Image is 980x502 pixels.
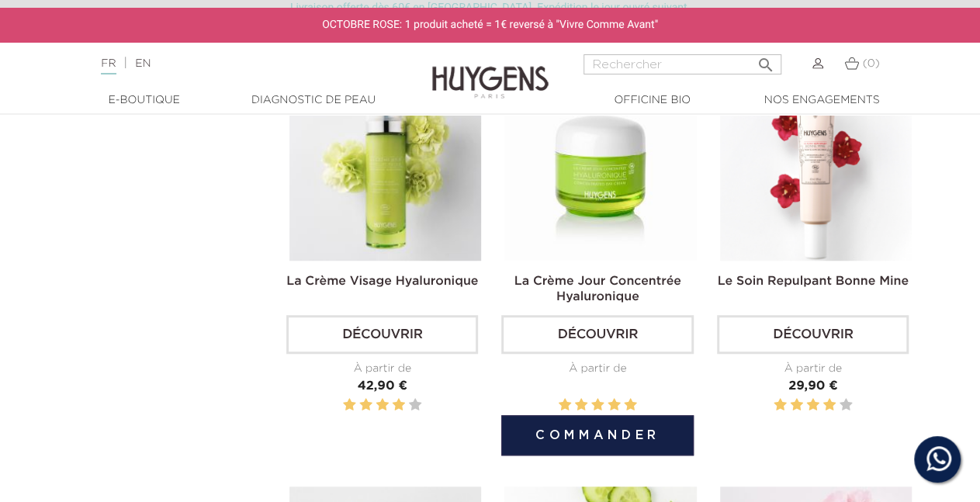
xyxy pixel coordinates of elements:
[624,396,636,415] label: 5
[863,58,880,69] span: (0)
[788,380,838,393] span: 29,90 €
[840,396,852,415] label: 5
[744,92,899,109] a: Nos engagements
[752,50,780,71] button: 
[717,315,909,354] a: Découvrir
[289,69,481,261] img: La Crème Visage Hyaluronique
[717,361,909,377] div: À partir de
[501,361,693,377] div: À partir de
[409,396,421,415] label: 5
[501,315,693,354] a: Découvrir
[359,396,372,415] label: 2
[514,275,681,303] a: La Crème Jour Concentrée Hyaluronique
[559,396,571,415] label: 1
[101,58,116,74] a: FR
[135,58,151,69] a: EN
[608,396,620,415] label: 4
[286,275,478,288] a: La Crème Visage Hyaluronique
[343,396,355,415] label: 1
[501,415,693,455] button: Commander
[376,396,389,415] label: 3
[432,41,549,101] img: Huygens
[575,396,587,415] label: 2
[358,380,407,393] span: 42,90 €
[807,396,819,415] label: 3
[93,54,397,73] div: |
[774,396,786,415] label: 1
[823,396,836,415] label: 4
[720,69,912,261] img: Le Soin Repulpant Bonne Mine
[236,92,391,109] a: Diagnostic de peau
[67,92,222,109] a: E-Boutique
[757,51,775,70] i: 
[790,396,802,415] label: 2
[575,92,730,109] a: Officine Bio
[591,396,604,415] label: 3
[718,275,909,288] a: Le Soin Repulpant Bonne Mine
[583,54,781,74] input: Rechercher
[393,396,405,415] label: 4
[286,361,478,377] div: À partir de
[286,315,478,354] a: Découvrir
